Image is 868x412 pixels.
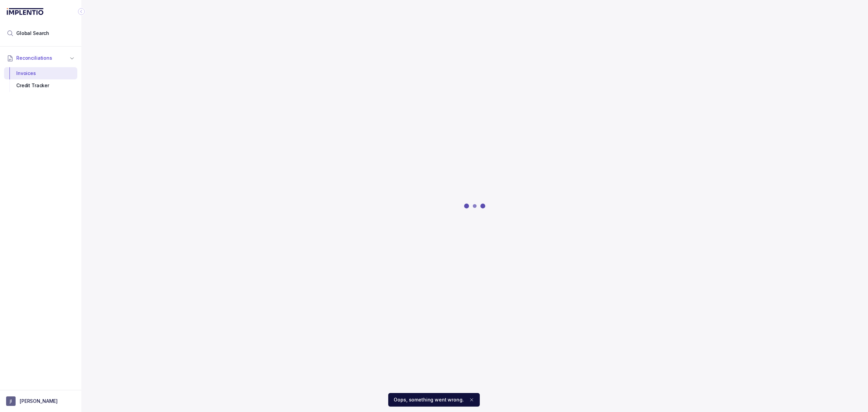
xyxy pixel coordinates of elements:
[9,67,72,79] div: Invoices
[16,30,49,37] span: Global Search
[394,396,463,403] p: Oops, something went wrong.
[9,79,72,92] div: Credit Tracker
[16,55,52,61] span: Reconciliations
[77,7,85,16] div: Collapse Icon
[4,66,77,93] div: Reconciliations
[4,51,77,65] button: Reconciliations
